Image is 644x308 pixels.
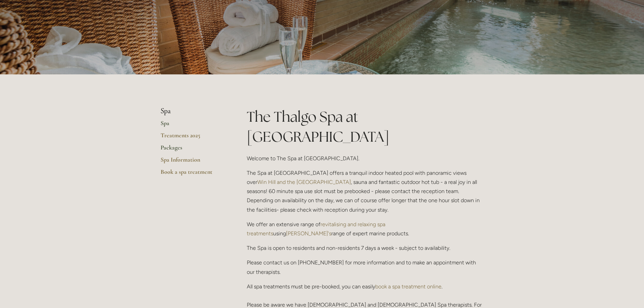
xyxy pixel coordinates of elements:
[247,220,484,238] p: We offer an extensive range of using range of expert marine products.
[247,168,484,214] p: The Spa at [GEOGRAPHIC_DATA] offers a tranquil indoor heated pool with panoramic views over , sau...
[161,119,225,132] a: Spa
[257,179,351,185] a: Win Hill and the [GEOGRAPHIC_DATA]
[161,144,225,156] a: Packages
[161,107,225,116] li: Spa
[161,132,225,144] a: Treatments 2025
[375,283,442,290] a: book a spa treatment online
[286,230,331,237] a: [PERSON_NAME]'s
[247,107,484,147] h1: The Thalgo Spa at [GEOGRAPHIC_DATA]
[247,258,484,276] p: Please contact us on [PHONE_NUMBER] for more information and to make an appointment with our ther...
[161,168,225,180] a: Book a spa treatment
[247,243,484,253] p: The Spa is open to residents and non-residents 7 days a week - subject to availability.
[161,156,225,168] a: Spa Information
[247,154,484,163] p: Welcome to The Spa at [GEOGRAPHIC_DATA].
